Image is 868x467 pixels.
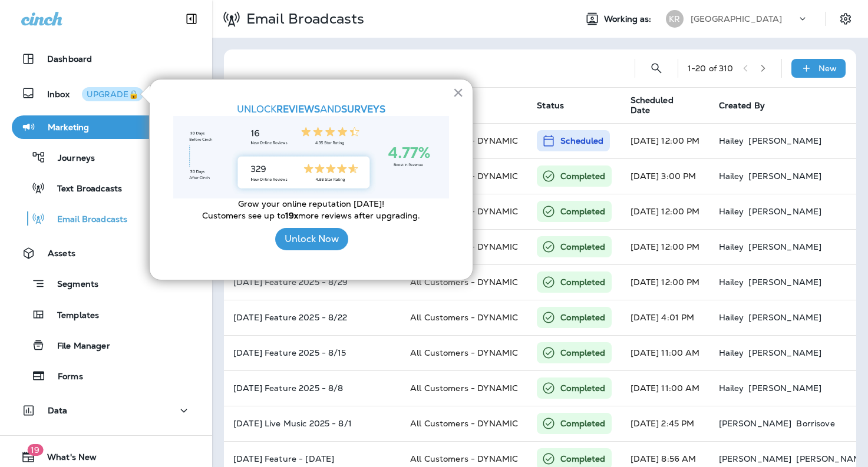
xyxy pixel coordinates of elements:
[748,313,821,322] p: [PERSON_NAME]
[48,249,75,258] p: Assets
[410,312,518,323] span: All Customers - DYNAMIC
[719,454,792,463] p: [PERSON_NAME]
[242,10,364,28] p: Email Broadcasts
[621,300,709,335] td: [DATE] 4:01 PM
[202,210,285,221] span: Customers see up to
[285,210,298,221] strong: 19x
[233,454,391,463] p: Friday Feature - July 25, 2025
[175,7,208,31] button: Collapse Sidebar
[560,276,605,288] p: Completed
[621,370,709,406] td: [DATE] 11:00 AM
[621,194,709,229] td: [DATE] 12:00 PM
[233,313,391,322] p: Friday Feature 2025 - 8/22
[320,103,341,115] span: AND
[410,418,518,429] span: All Customers - DYNAMIC
[560,453,605,465] p: Completed
[48,122,89,132] p: Marketing
[748,136,821,145] p: [PERSON_NAME]
[719,242,744,251] p: Hailey
[748,348,821,357] p: [PERSON_NAME]
[719,313,744,322] p: Hailey
[835,8,856,29] button: Settings
[410,347,518,358] span: All Customers - DYNAMIC
[748,277,821,287] p: [PERSON_NAME]
[410,383,518,393] span: All Customers - DYNAMIC
[719,100,765,111] span: Created By
[173,198,449,210] p: Grow your online reputation [DATE]!
[47,87,143,100] p: Inbox
[48,406,68,415] p: Data
[719,348,744,357] p: Hailey
[621,123,709,158] td: [DATE] 12:00 PM
[719,383,744,393] p: Hailey
[87,90,138,98] div: UPGRADE🔒
[719,419,792,428] p: [PERSON_NAME]
[796,419,834,428] p: Borrisove
[719,207,744,216] p: Hailey
[621,264,709,300] td: [DATE] 12:00 PM
[46,372,83,383] p: Forms
[45,279,98,291] p: Segments
[45,214,127,226] p: Email Broadcasts
[688,64,734,73] div: 1 - 20 of 310
[719,277,744,287] p: Hailey
[560,312,605,323] p: Completed
[560,241,605,253] p: Completed
[410,453,518,464] span: All Customers - DYNAMIC
[275,228,348,250] button: Unlock Now
[621,335,709,370] td: [DATE] 11:00 AM
[233,348,391,357] p: Friday Feature 2025 - 8/15
[560,170,605,182] p: Completed
[645,57,668,80] button: Search Email Broadcasts
[453,83,464,102] button: Close
[621,229,709,264] td: [DATE] 12:00 PM
[560,382,605,394] p: Completed
[298,210,420,221] span: more reviews after upgrading.
[233,383,391,393] p: Friday Feature 2025 - 8/8
[748,383,821,393] p: [PERSON_NAME]
[719,136,744,145] p: Hailey
[621,406,709,441] td: [DATE] 2:45 PM
[560,347,605,359] p: Completed
[748,171,821,181] p: [PERSON_NAME]
[604,14,654,24] span: Working as:
[47,54,92,64] p: Dashboard
[691,14,782,24] p: [GEOGRAPHIC_DATA]
[748,242,821,251] p: [PERSON_NAME]
[560,206,605,217] p: Completed
[233,277,391,287] p: Friday Feature 2025 - 8/29
[719,171,744,181] p: Hailey
[410,277,518,287] span: All Customers - DYNAMIC
[631,95,689,115] span: Scheduled Date
[233,419,391,428] p: Friday Live Music 2025 - 8/1
[560,418,605,429] p: Completed
[666,10,684,28] div: KR
[45,310,99,322] p: Templates
[45,341,110,352] p: File Manager
[537,100,564,111] span: Status
[621,158,709,194] td: [DATE] 3:00 PM
[748,207,821,216] p: [PERSON_NAME]
[819,64,837,73] p: New
[560,135,603,147] p: Scheduled
[276,103,320,115] strong: REVIEWS
[341,103,385,115] strong: SURVEYS
[46,153,95,164] p: Journeys
[45,184,122,195] p: Text Broadcasts
[35,452,97,466] span: What's New
[237,103,276,115] span: UNLOCK
[27,444,43,456] span: 19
